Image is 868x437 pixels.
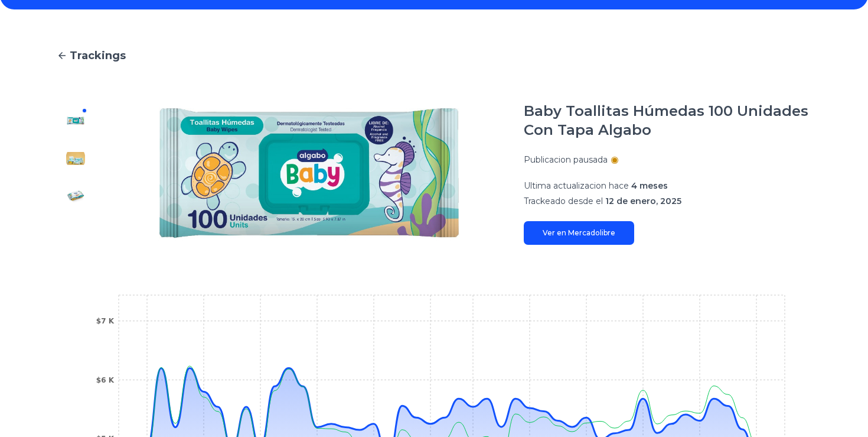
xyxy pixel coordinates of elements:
[66,111,85,130] img: Baby Toallitas Húmedas 100 Unidades Con Tapa Algabo
[524,154,608,166] p: Publicacion pausada
[66,149,85,168] img: Baby Toallitas Húmedas 100 Unidades Con Tapa Algabo
[96,376,115,384] tspan: $6 K
[631,180,668,191] span: 4 meses
[524,196,603,206] span: Trackeado desde el
[57,47,811,64] a: Trackings
[524,180,629,191] span: Ultima actualizacion hace
[70,47,126,64] span: Trackings
[605,196,681,206] span: 12 de enero, 2025
[96,317,115,325] tspan: $7 K
[66,187,85,206] img: Baby Toallitas Húmedas 100 Unidades Con Tapa Algabo
[118,102,500,245] img: Baby Toallitas Húmedas 100 Unidades Con Tapa Algabo
[524,221,634,245] a: Ver en Mercadolibre
[524,102,811,140] h1: Baby Toallitas Húmedas 100 Unidades Con Tapa Algabo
